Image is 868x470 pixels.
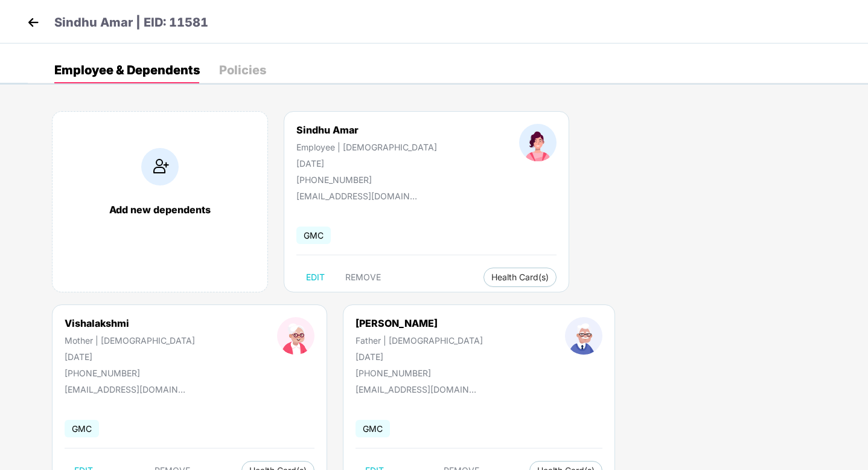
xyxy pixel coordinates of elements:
button: Health Card(s) [483,268,557,287]
img: profileImage [277,317,314,355]
button: EDIT [296,268,334,287]
p: Sindhu Amar | EID: 11581 [54,13,208,32]
span: Health Card(s) [491,274,549,280]
div: [EMAIL_ADDRESS][DOMAIN_NAME] [356,384,476,394]
div: [EMAIL_ADDRESS][DOMAIN_NAME] [296,191,417,201]
div: Mother | [DEMOGRAPHIC_DATA] [65,335,195,346]
div: Employee & Dependents [54,64,200,76]
img: profileImage [519,124,557,161]
div: [DATE] [296,158,437,169]
img: back [24,13,42,31]
div: Add new dependents [65,204,255,216]
button: REMOVE [336,268,391,287]
div: [DATE] [356,352,483,362]
img: profileImage [565,317,602,355]
div: Policies [219,64,266,76]
div: Vishalakshmi [65,317,195,329]
div: [PHONE_NUMBER] [65,368,195,378]
div: [PHONE_NUMBER] [356,368,483,378]
span: GMC [356,420,390,437]
div: [PERSON_NAME] [356,317,483,329]
div: Sindhu Amar [296,124,437,136]
span: GMC [65,420,99,437]
div: Father | [DEMOGRAPHIC_DATA] [356,335,483,346]
div: Employee | [DEMOGRAPHIC_DATA] [296,142,437,152]
div: [DATE] [65,352,195,362]
span: GMC [296,227,331,244]
span: REMOVE [345,272,381,282]
span: EDIT [306,272,325,282]
div: [PHONE_NUMBER] [296,175,437,185]
img: addIcon [141,148,179,185]
div: [EMAIL_ADDRESS][DOMAIN_NAME] [65,384,185,394]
